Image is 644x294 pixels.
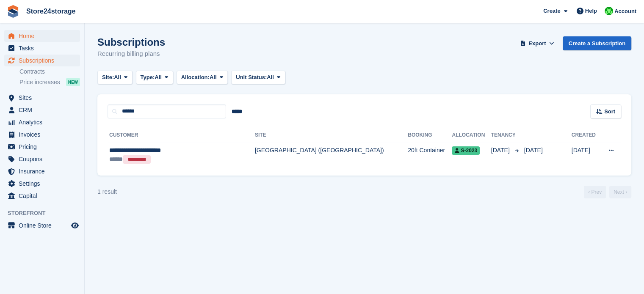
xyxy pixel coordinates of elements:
[4,92,80,104] a: menu
[614,7,636,16] span: Account
[491,146,511,155] span: [DATE]
[4,153,80,165] a: menu
[572,129,600,142] th: Created
[7,5,19,18] img: stora-icon-8386f47178a22dfd0bd8f6a31ec36ba5ce8667c1dd55bd0f319d3a0aa187defe.svg
[582,186,633,198] nav: Page
[97,71,133,85] button: Site: All
[609,186,631,198] a: Next
[19,190,69,202] span: Capital
[4,190,80,202] a: menu
[66,78,80,86] div: NEW
[19,42,69,54] span: Tasks
[19,68,80,76] a: Contracts
[19,55,69,66] span: Subscriptions
[4,165,80,177] a: menu
[267,73,274,82] span: All
[155,73,162,82] span: All
[19,178,69,190] span: Settings
[4,55,80,66] a: menu
[177,71,228,85] button: Allocation: All
[584,186,606,198] a: Previous
[231,71,285,85] button: Unit Status: All
[23,4,79,18] a: Store24storage
[19,116,69,128] span: Analytics
[19,165,69,177] span: Insurance
[141,73,155,82] span: Type:
[97,36,165,48] h1: Subscriptions
[408,129,452,142] th: Booking
[491,129,521,142] th: Tenancy
[4,129,80,140] a: menu
[585,7,597,15] span: Help
[605,7,613,15] img: Tracy Harper
[4,141,80,153] a: menu
[19,77,80,87] a: Price increases NEW
[19,220,69,231] span: Online Store
[519,36,556,50] button: Export
[4,104,80,116] a: menu
[210,73,217,82] span: All
[563,36,631,50] a: Create a Subscription
[572,142,600,168] td: [DATE]
[255,129,408,142] th: Site
[4,42,80,54] a: menu
[70,220,80,231] a: Preview store
[408,142,452,168] td: 20ft Container
[524,147,543,154] span: [DATE]
[97,49,165,59] p: Recurring billing plans
[102,73,114,82] span: Site:
[4,220,80,231] a: menu
[19,30,69,42] span: Home
[4,30,80,42] a: menu
[452,146,480,155] span: S-2023
[4,116,80,128] a: menu
[19,141,69,153] span: Pricing
[19,129,69,140] span: Invoices
[604,107,615,116] span: Sort
[19,104,69,116] span: CRM
[136,71,173,85] button: Type: All
[4,178,80,190] a: menu
[97,187,117,196] div: 1 result
[108,129,255,142] th: Customer
[543,7,560,15] span: Create
[255,142,408,168] td: [GEOGRAPHIC_DATA] ([GEOGRAPHIC_DATA])
[19,153,69,165] span: Coupons
[19,92,69,104] span: Sites
[181,73,210,82] span: Allocation:
[236,73,267,82] span: Unit Status:
[452,129,491,142] th: Allocation
[114,73,121,82] span: All
[8,209,84,217] span: Storefront
[528,39,546,48] span: Export
[19,78,60,86] span: Price increases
